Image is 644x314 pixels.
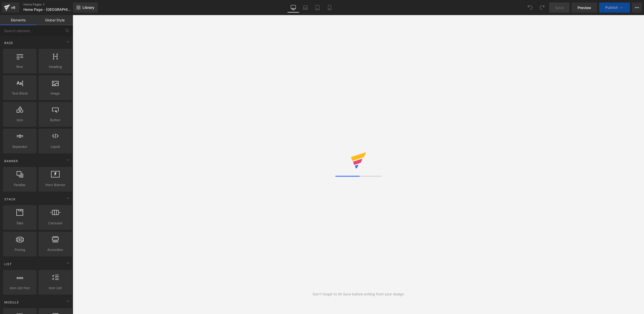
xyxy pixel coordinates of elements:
[5,64,35,69] span: Row
[4,40,14,45] span: Base
[83,5,94,10] span: Library
[5,220,35,226] span: Tabs
[605,6,618,10] span: Publish
[40,220,70,226] span: Carousel
[5,117,35,123] span: Icon
[555,5,563,10] span: Save
[2,3,19,13] a: v6
[599,3,630,13] button: Publish
[632,3,642,13] button: More
[311,3,324,13] a: Tablet
[5,182,35,188] span: Parallax
[10,4,16,11] div: v6
[4,159,19,163] span: Banner
[40,182,70,188] span: Hero Banner
[525,3,535,13] button: Undo
[73,3,98,13] a: New Library
[324,3,336,13] a: Mobile
[5,247,35,252] span: Pricing
[40,64,70,69] span: Heading
[313,291,404,297] div: Don't forget to hit Save before exiting from your design
[36,15,73,25] a: Global Style
[537,3,547,13] button: Redo
[40,91,70,96] span: Image
[4,262,12,266] span: List
[5,91,35,96] span: Text Block
[572,3,597,13] a: Preview
[40,247,70,252] span: Accordion
[40,117,70,123] span: Button
[23,8,72,12] span: Home Page - [GEOGRAPHIC_DATA][DATE] [GEOGRAPHIC_DATA] - 2025
[287,3,299,13] a: Desktop
[299,3,311,13] a: Laptop
[40,144,70,149] span: Liquid
[5,285,35,291] span: Icon List Hoz
[4,197,16,202] span: Stack
[578,5,591,10] span: Preview
[5,144,35,149] span: Separator
[23,3,81,7] a: Home Pages
[40,285,70,291] span: Icon List
[4,300,19,305] span: Module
